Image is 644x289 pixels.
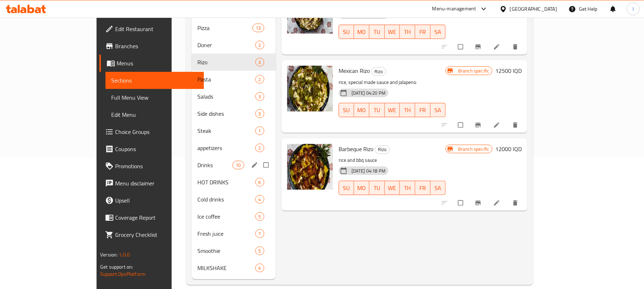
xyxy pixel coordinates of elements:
div: Side dishes3 [192,105,276,122]
div: Fresh juice7 [192,225,276,242]
a: Branches [99,38,204,55]
div: Doner [197,41,255,49]
div: items [255,229,264,238]
span: TH [403,27,412,37]
button: edit [250,160,261,170]
div: Salads [197,92,255,101]
span: [DATE] 04:20 PM [349,90,388,96]
div: HOT DRINKS [197,178,255,186]
div: appetizers2 [192,139,276,156]
button: delete [507,117,525,133]
a: Edit Menu [105,106,204,123]
a: Support.OpsPlatform [100,269,146,279]
button: TH [400,25,415,39]
button: MO [354,181,369,195]
button: TH [400,181,415,195]
span: Coupons [115,145,198,153]
div: items [255,212,264,221]
div: Pasta [197,75,255,84]
div: Steak1 [192,122,276,139]
span: appetizers [197,144,255,152]
img: Mexican Rizo [287,66,333,111]
span: SU [342,27,352,37]
p: rice and bbq sauce [339,156,446,165]
span: 5 [256,213,264,220]
div: items [232,161,244,169]
span: SU [342,105,352,115]
span: Full Menu View [111,93,198,102]
span: TU [372,27,382,37]
span: Select to update [454,196,469,210]
button: Branch-specific-item [470,195,487,211]
a: Menu disclaimer [99,175,204,192]
span: SA [433,27,443,37]
span: 4 [256,265,264,271]
span: 5 [256,248,264,254]
div: Rizo [375,145,390,154]
span: Edit Restaurant [115,25,198,33]
span: 13 [253,25,264,31]
span: Branch specific [455,146,492,153]
div: Ice coffee [197,212,255,221]
div: items [255,75,264,84]
span: FR [418,183,428,193]
span: Rizo [375,145,389,154]
span: WE [388,105,397,115]
button: SA [431,181,446,195]
span: Rizo [197,58,255,66]
span: Mexican Rizo [339,65,370,76]
span: Drinks [197,161,233,169]
button: MO [354,25,369,39]
a: Choice Groups [99,123,204,140]
span: 3 [256,110,264,117]
div: Cold drinks4 [192,191,276,208]
div: Pizza13 [192,19,276,36]
span: 3 [256,93,264,100]
span: 4 [256,196,264,203]
span: FR [418,105,428,115]
span: Side dishes [197,109,255,118]
button: SU [339,103,354,117]
span: SU [342,183,352,193]
button: WE [385,181,400,195]
div: items [255,195,264,204]
button: SA [431,25,446,39]
div: Salads3 [192,88,276,105]
span: 2 [256,42,264,49]
a: Edit menu item [493,43,502,50]
div: Rizo3 [192,54,276,71]
div: items [255,178,264,186]
span: Cold drinks [197,195,255,204]
img: Barbeque Rizo [287,144,333,190]
h6: 12500 IQD [495,66,522,76]
div: items [255,264,264,272]
button: WE [385,103,400,117]
a: Coverage Report [99,209,204,226]
div: [GEOGRAPHIC_DATA] [510,5,557,13]
div: MILKSHAKE4 [192,259,276,276]
a: Edit Restaurant [99,20,204,38]
div: Fresh juice [197,229,255,238]
span: Get support on: [100,262,133,271]
div: MILKSHAKE [197,264,255,272]
span: 1 [256,128,264,134]
button: FR [415,25,431,39]
span: Choice Groups [115,128,198,136]
div: items [255,126,264,135]
span: WE [388,183,397,193]
span: Grocery Checklist [115,230,198,239]
span: Menus [117,59,198,68]
div: items [255,109,264,118]
span: Barbeque Rizo [339,144,373,154]
div: Rizo [371,67,386,76]
div: Drinks10edit [192,156,276,174]
a: Sections [105,72,204,89]
div: Smoothie5 [192,242,276,259]
span: TH [403,105,412,115]
span: Branches [115,42,198,50]
span: Select to update [454,40,469,54]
